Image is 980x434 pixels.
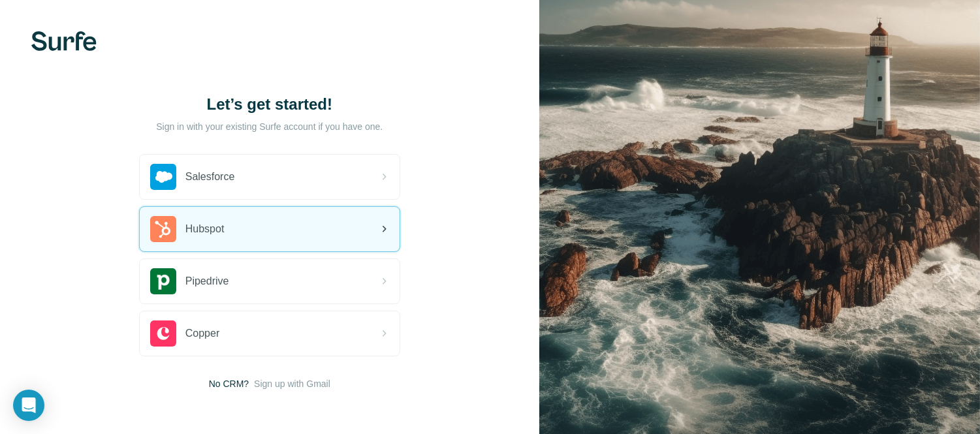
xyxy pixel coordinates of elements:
[254,377,330,390] button: Sign up with Gmail
[185,221,225,237] span: Hubspot
[209,377,249,390] span: No CRM?
[185,169,235,185] span: Salesforce
[185,326,219,341] span: Copper
[150,320,176,347] img: copper's logo
[31,31,97,51] img: Surfe's logo
[150,164,176,190] img: salesforce's logo
[139,94,400,115] h1: Let’s get started!
[185,273,229,289] span: Pipedrive
[13,390,44,421] div: Open Intercom Messenger
[150,216,176,242] img: hubspot's logo
[156,120,383,133] p: Sign in with your existing Surfe account if you have one.
[150,268,176,294] img: pipedrive's logo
